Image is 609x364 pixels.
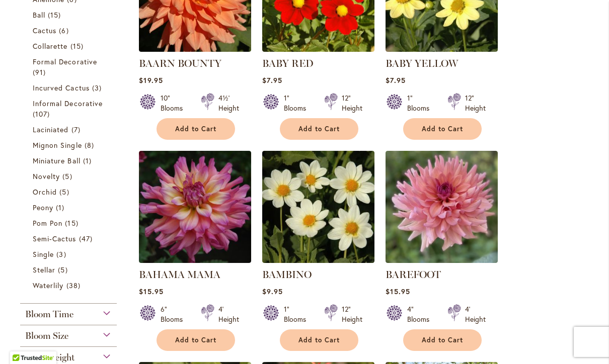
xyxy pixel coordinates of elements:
span: 6 [59,25,71,36]
span: 7 [71,124,83,135]
button: Add to Cart [280,118,358,140]
button: Add to Cart [157,118,235,140]
span: Orchid [33,187,57,197]
a: Pom Pon 15 [33,218,107,228]
a: Novelty 5 [33,171,107,181]
iframe: Launch Accessibility Center [8,328,36,356]
a: Laciniated 7 [33,124,107,135]
span: $19.95 [139,75,163,85]
span: 5 [59,187,71,197]
a: Incurved Cactus 3 [33,82,107,93]
a: Collarette 15 [33,41,107,51]
a: Cactus 6 [33,25,107,36]
a: BAMBINO [262,268,312,281]
a: Semi-Cactus 47 [33,233,107,244]
span: Informal Decorative [33,99,103,108]
span: Ball [33,10,45,20]
span: 107 [33,109,52,119]
span: Collarette [33,41,68,51]
span: Single [33,249,54,259]
span: 1 [56,202,67,213]
div: 4' Height [218,304,239,324]
div: 12" Height [465,93,486,113]
span: 91 [33,67,48,77]
div: 12" Height [342,304,362,324]
span: $15.95 [139,287,163,296]
span: Stellar [33,265,55,275]
span: Add to Cart [175,125,216,133]
div: 4' Height [465,304,486,324]
span: 8 [85,140,97,150]
div: 6" Blooms [161,304,189,324]
span: 5 [58,264,70,275]
span: 15 [48,10,63,20]
span: 38 [66,280,83,291]
span: $7.95 [386,75,405,85]
div: 4" Blooms [407,304,435,324]
button: Add to Cart [157,329,235,351]
a: BABY YELLOW [386,44,498,54]
a: Orchid 5 [33,187,107,197]
span: Add to Cart [422,125,463,133]
span: Pom Pon [33,218,62,228]
span: Mignon Single [33,140,82,150]
div: 1" Blooms [284,304,312,324]
a: BABY YELLOW [386,57,458,69]
span: 5 [62,171,74,181]
a: Bahama Mama [139,255,251,265]
span: Bloom Size [25,330,68,341]
span: $7.95 [262,75,282,85]
span: Formal Decorative [33,57,97,66]
div: 4½' Height [218,93,239,113]
a: BAMBINO [262,255,374,265]
span: 1 [83,155,94,166]
span: Incurved Cactus [33,83,90,93]
button: Add to Cart [403,118,482,140]
a: BAREFOOT [386,255,498,265]
span: Novelty [33,171,60,181]
span: Add to Cart [422,336,463,344]
span: 47 [79,233,95,244]
a: Stellar 5 [33,264,107,275]
div: 1" Blooms [407,93,435,113]
span: 3 [56,249,68,259]
a: Baarn Bounty [139,44,251,54]
button: Add to Cart [280,329,358,351]
span: Bloom Time [25,309,73,320]
img: Bahama Mama [139,151,251,263]
button: Add to Cart [403,329,482,351]
div: 12" Height [342,93,362,113]
img: BAMBINO [262,151,374,263]
span: Add to Cart [298,125,340,133]
div: 10" Blooms [161,93,189,113]
span: $9.95 [262,287,282,296]
span: Add to Cart [298,336,340,344]
span: Miniature Ball [33,156,81,165]
span: Peony [33,203,53,212]
a: Ball 15 [33,10,107,20]
a: Peony 1 [33,202,107,213]
a: Formal Decorative 91 [33,56,107,77]
a: Waterlily 38 [33,280,107,291]
a: BAREFOOT [386,268,441,281]
a: BABY RED [262,44,374,54]
span: Laciniated [33,125,69,134]
span: Semi-Cactus [33,234,77,243]
span: 3 [92,82,104,93]
a: Mignon Single 8 [33,140,107,150]
a: BAARN BOUNTY [139,57,221,69]
a: BABY RED [262,57,314,69]
span: 15 [70,41,86,51]
span: $15.95 [386,287,410,296]
a: Miniature Ball 1 [33,155,107,166]
span: Waterlily [33,281,63,290]
span: Cactus [33,26,56,35]
span: 15 [65,218,81,228]
div: 1" Blooms [284,93,312,113]
a: Informal Decorative 107 [33,98,107,119]
a: Single 3 [33,249,107,259]
img: BAREFOOT [386,151,498,263]
span: Add to Cart [175,336,216,344]
a: BAHAMA MAMA [139,268,220,281]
